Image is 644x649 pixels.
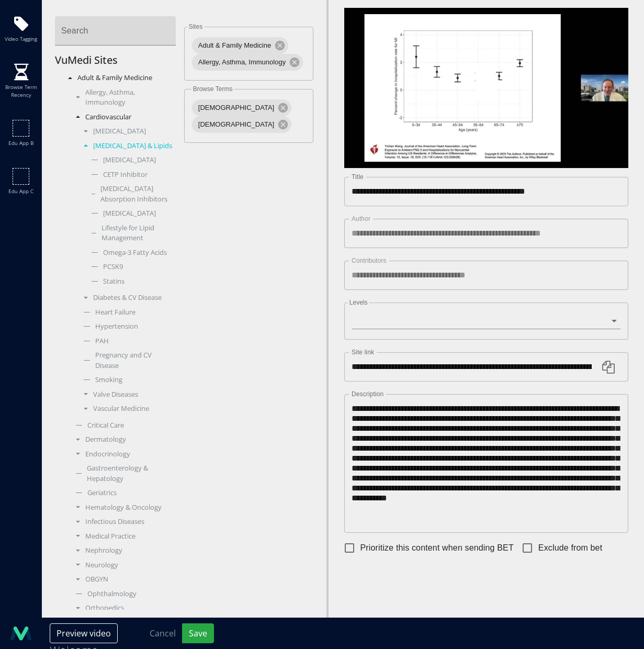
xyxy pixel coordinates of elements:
div: PAH [78,336,176,346]
div: Cardiovascular [71,112,176,122]
div: [DEMOGRAPHIC_DATA] [192,116,291,133]
button: Cancel [143,623,183,643]
label: Sites [187,24,204,30]
div: Diabetes & CV Disease [78,293,176,303]
div: Critical Care [71,420,176,431]
div: Adult & Family Medicine [63,73,176,83]
div: Allergy, Asthma, Immunology [192,54,303,71]
div: PCSK9 [86,262,176,272]
div: [MEDICAL_DATA] [86,155,176,165]
div: Smoking [78,375,176,385]
div: [MEDICAL_DATA] [86,208,176,219]
div: Valve Diseases [78,389,176,400]
div: Vascular Medicine [78,404,176,414]
div: Gastroenterology & Hepatology [71,463,176,484]
span: Browse term recency [3,83,39,99]
span: Adult & Family Medicine [192,40,277,51]
h5: VuMedi Sites [55,54,184,66]
div: Pregnancy and CV Disease [78,350,176,371]
div: [MEDICAL_DATA] Absorption Inhibitors [86,184,176,204]
button: Play Video [392,37,580,139]
div: Neurology [71,560,176,570]
div: [MEDICAL_DATA] [78,126,176,137]
span: Video tagging [5,35,37,43]
div: Omega-3 Fatty Acids [86,248,176,258]
div: CETP Inhibitor [86,170,176,180]
div: Infectious Diseases [71,517,176,527]
div: Statins [86,276,176,287]
div: Orthopedics [71,603,176,613]
label: Levels [347,299,369,306]
div: Endocrinology [71,449,176,460]
span: Edu app c [8,187,33,195]
div: Hypertension [78,321,176,332]
button: Preview video [50,623,118,643]
div: Heart Failure [78,307,176,318]
div: Ophthalmology [71,589,176,599]
span: Allergy, Asthma, Immunology [192,57,292,68]
span: Edu app b [8,139,33,147]
div: Dermatology [71,434,176,445]
button: Copy link to clipboard [596,354,621,379]
div: Nephrology [71,545,176,556]
img: logo [10,623,31,644]
video-js: Video Player [344,8,628,169]
div: Allergy, Asthma, Immunology [71,87,176,108]
span: [DEMOGRAPHIC_DATA] [192,119,280,130]
label: Browse Terms [191,86,234,92]
div: Medical Practice [71,531,176,542]
div: Adult & Family Medicine [192,37,288,54]
span: Prioritize this content when sending BET [360,542,514,554]
div: [DEMOGRAPHIC_DATA] [192,99,291,116]
div: Lifestyle for Lipid Management [86,223,176,243]
div: Geriatrics [71,488,176,498]
div: Hematology & Oncology [71,502,176,513]
span: Exclude from bet [538,542,602,554]
button: Save [182,623,214,643]
div: OBGYN [71,574,176,585]
div: [MEDICAL_DATA] & Lipids [78,141,176,151]
span: [DEMOGRAPHIC_DATA] [192,103,280,113]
